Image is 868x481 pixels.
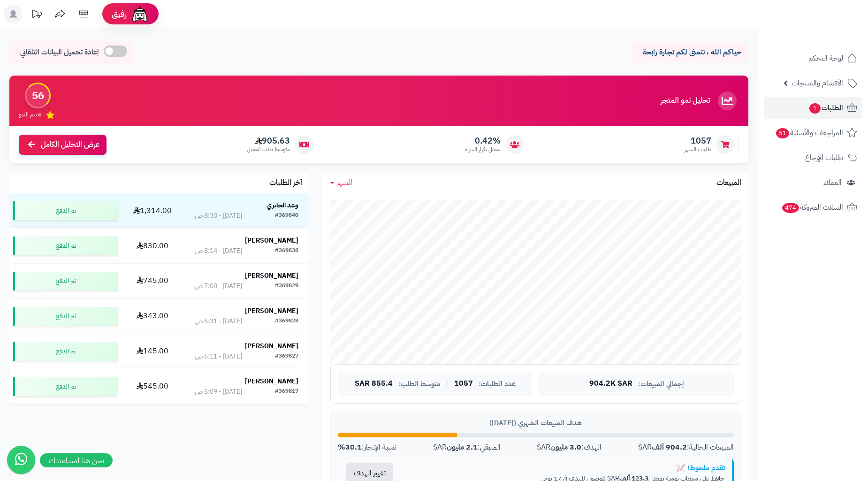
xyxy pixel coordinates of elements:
[446,380,449,387] span: |
[338,442,362,453] strong: 30.1%
[805,151,843,164] span: طلبات الإرجاع
[122,264,184,298] td: 745.00
[550,442,581,453] strong: 3.0 مليون
[269,179,302,187] h3: آخر الطلبات
[808,52,843,65] span: لوحة التحكم
[781,201,843,214] span: السلات المتروكة
[409,463,725,473] div: تقدم ملحوظ! 📈
[776,128,790,139] span: 51
[247,136,290,146] span: 905.63
[245,271,298,281] strong: [PERSON_NAME]
[823,176,842,189] span: العملاء
[195,387,242,397] div: [DATE] - 5:09 ص
[792,76,843,90] span: الأقسام والمنتجات
[112,8,127,20] span: رفيق
[41,139,99,150] span: عرض التحليل الكامل
[447,442,478,453] strong: 2.1 مليون
[195,352,242,361] div: [DATE] - 6:11 ص
[684,145,711,153] span: طلبات الشهر
[122,369,184,404] td: 545.00
[764,122,862,144] a: المراجعات والأسئلة51
[638,380,684,388] span: إجمالي المبيعات:
[122,299,184,334] td: 343.00
[122,334,184,369] td: 145.00
[764,196,862,219] a: السلات المتروكة474
[13,307,118,326] div: تم الدفع
[764,146,862,169] a: طلبات الإرجاع
[19,111,41,119] span: تقييم النمو
[122,193,184,228] td: 1,314.00
[808,101,843,115] span: الطلبات
[247,145,290,153] span: متوسط طلب العميل
[275,282,298,291] div: #369829
[13,272,118,290] div: تم الدفع
[433,442,501,453] div: المتبقي: SAR
[809,103,821,114] span: 1
[684,136,711,146] span: 1057
[661,97,710,105] h3: تحليل نمو المتجر
[338,418,734,428] div: هدف المبيعات الشهري ([DATE])
[398,380,441,388] span: متوسط الطلب:
[275,211,298,221] div: #369840
[454,380,473,388] span: 1057
[355,380,393,388] span: 855.4 SAR
[195,317,242,326] div: [DATE] - 6:31 ص
[465,145,501,153] span: معدل تكرار الشراء
[716,179,741,187] h3: المبيعات
[245,341,298,351] strong: [PERSON_NAME]
[195,246,242,256] div: [DATE] - 8:14 ص
[638,47,741,58] p: حياكم الله ، نتمنى لكم تجارة رابحة
[804,10,859,30] img: logo-2.png
[130,5,149,23] img: ai-face.png
[245,376,298,386] strong: [PERSON_NAME]
[13,201,118,220] div: تم الدفع
[652,442,687,453] strong: 904.2 ألف
[638,442,734,453] div: المبيعات الحالية: SAR
[195,282,242,291] div: [DATE] - 7:00 ص
[338,442,396,453] div: نسبة الإنجاز:
[465,136,501,146] span: 0.42%
[337,177,352,188] span: الشهر
[122,229,184,263] td: 830.00
[245,236,298,245] strong: [PERSON_NAME]
[195,211,242,221] div: [DATE] - 8:30 ص
[775,126,843,139] span: المراجعات والأسئلة
[479,380,516,388] span: عدد الطلبات:
[330,177,352,188] a: الشهر
[19,135,107,155] a: عرض التحليل الكامل
[25,5,48,26] a: تحديثات المنصة
[275,387,298,397] div: #369817
[13,377,118,396] div: تم الدفع
[781,202,799,214] span: 474
[275,246,298,256] div: #369838
[13,342,118,361] div: تم الدفع
[266,200,298,210] strong: وعد الجابري
[20,47,99,58] span: إعادة تحميل البيانات التلقائي
[245,306,298,316] strong: [PERSON_NAME]
[764,47,862,69] a: لوحة التحكم
[589,380,632,388] span: 904.2K SAR
[537,442,602,453] div: الهدف: SAR
[764,171,862,194] a: العملاء
[275,352,298,361] div: #369827
[764,97,862,119] a: الطلبات1
[13,237,118,255] div: تم الدفع
[275,317,298,326] div: #369828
